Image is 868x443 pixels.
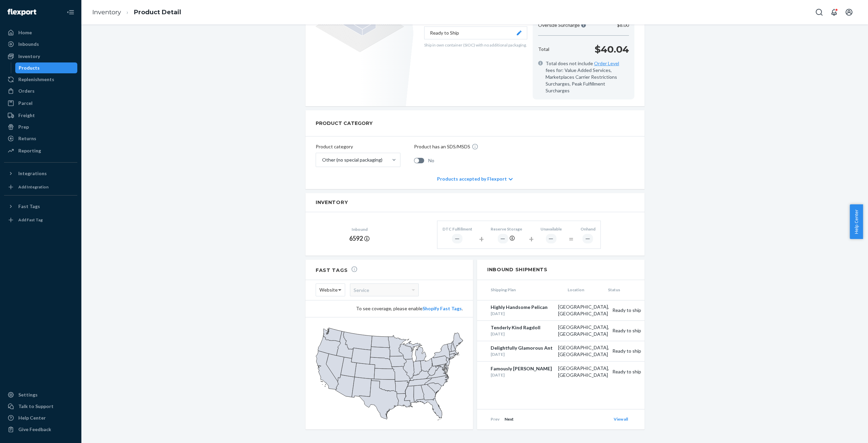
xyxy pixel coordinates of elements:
button: Ready to Ship [424,26,527,39]
div: ― [546,234,556,243]
a: Prep [4,122,77,132]
a: Inventory [92,8,121,16]
button: Give Feedback [4,424,77,435]
p: Ship in own container (SIOC) with no additional packaging. [424,42,527,48]
a: Add Integration [4,182,77,192]
div: Add Fast Tag [18,217,43,223]
button: Help Center [850,204,863,239]
p: Product has an SDS/MSDS [414,143,470,150]
div: [DATE] [491,311,555,316]
a: Product Detail [134,8,181,16]
div: Help Center [18,414,46,421]
a: Inbounds [4,39,77,50]
div: Talk to Support [18,403,54,410]
div: Inventory [18,53,40,60]
a: Reporting [4,145,77,156]
a: Home [4,27,77,38]
div: Returns [18,135,36,142]
div: Service [350,284,418,296]
p: Oversize Surcharge [538,22,586,29]
div: Delightfully Glamorous Ant [491,345,555,351]
a: Shopify Fast Tags [422,306,462,311]
div: ― [583,234,593,243]
div: Ready to ship [609,307,645,314]
a: View all [614,417,628,422]
a: Products [15,62,78,73]
div: + [529,233,534,245]
ol: breadcrumbs [87,2,186,22]
div: Add Integration [18,184,48,190]
button: Open Search Box [812,5,826,19]
a: Help Center [4,412,77,423]
div: Inbound [349,226,370,232]
div: [DATE] [491,351,555,357]
div: Ready to ship [609,327,645,334]
button: Close Navigation [64,5,77,19]
a: Famously [PERSON_NAME][DATE][GEOGRAPHIC_DATA], [GEOGRAPHIC_DATA]Ready to ship [477,362,645,382]
span: Website [319,284,338,296]
button: Fast Tags [4,201,77,212]
div: [GEOGRAPHIC_DATA], [GEOGRAPHIC_DATA] [555,344,609,358]
div: Ready to ship [609,348,645,354]
a: Settings [4,389,77,400]
div: [GEOGRAPHIC_DATA], [GEOGRAPHIC_DATA] [555,303,609,317]
div: [DATE] [491,331,555,337]
button: Open account menu [842,5,856,19]
div: [GEOGRAPHIC_DATA], [GEOGRAPHIC_DATA] [555,365,609,379]
div: Prep [18,124,29,130]
div: Reserve Storage [491,226,522,232]
p: $40.04 [595,42,629,56]
a: Parcel [4,98,77,109]
div: Products accepted by Flexport [437,169,513,189]
button: Integrations [4,168,77,179]
div: = [569,233,574,245]
span: Prev [491,417,499,422]
div: Home [18,29,32,36]
a: Delightfully Glamorous Ant[DATE][GEOGRAPHIC_DATA], [GEOGRAPHIC_DATA]Ready to ship [477,341,645,362]
div: Integrations [18,170,47,177]
div: ― [452,234,462,243]
a: Add Fast Tag [4,215,77,225]
span: Shipping Plan [477,287,564,293]
span: Next [505,417,514,422]
div: Onhand [580,226,595,232]
div: Inbounds [18,41,39,48]
div: Parcel [18,100,33,107]
div: 6592 [349,234,370,243]
h2: Inbound Shipments [477,260,645,280]
div: Famously [PERSON_NAME] [491,365,555,372]
div: Orders [18,88,35,94]
div: Highly Handsome Pelican [491,304,555,311]
div: + [479,233,484,245]
a: Freight [4,110,77,121]
input: Other (no special packaging) [321,156,322,163]
a: Talk to Support [4,401,77,412]
span: Location [564,287,605,293]
img: Flexport logo [7,9,36,16]
a: Highly Handsome Pelican[DATE][GEOGRAPHIC_DATA], [GEOGRAPHIC_DATA]Ready to ship [477,300,645,321]
div: Unavailable [540,226,562,232]
div: Replenishments [18,76,54,83]
div: Tenderly Kind Ragdoll [491,324,555,331]
div: DTC Fulfillment [442,226,472,232]
a: Orders [4,86,77,96]
h2: Inventory [316,200,634,205]
span: Total does not include fees for: Value Added Services, Marketplaces Carrier Restrictions Surcharg... [546,60,629,94]
div: [GEOGRAPHIC_DATA], [GEOGRAPHIC_DATA] [555,324,609,337]
a: Order Level [594,60,619,66]
div: Settings [18,391,38,398]
div: Other (no special packaging) [322,156,382,163]
span: No [428,157,434,164]
h2: PRODUCT CATEGORY [316,117,373,129]
p: Total [538,46,549,53]
div: Products [19,64,40,71]
div: To see coverage, please enable . [316,305,463,312]
p: $8.00 [617,22,629,29]
a: Inventory [4,51,77,62]
a: Tenderly Kind Ragdoll[DATE][GEOGRAPHIC_DATA], [GEOGRAPHIC_DATA]Ready to ship [477,321,645,341]
div: Freight [18,112,35,119]
div: Give Feedback [18,426,51,433]
div: Reporting [18,147,41,154]
p: Product category [316,143,400,150]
